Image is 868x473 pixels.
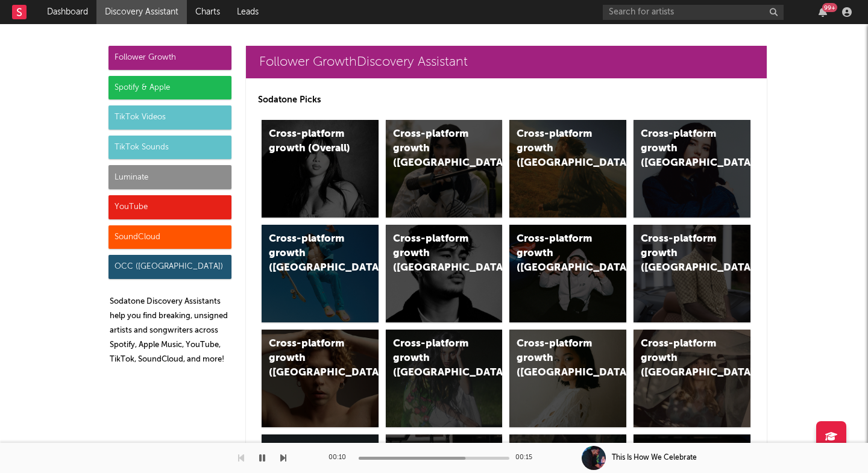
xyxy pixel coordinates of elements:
div: Cross-platform growth (Overall) [269,127,351,156]
div: Cross-platform growth ([GEOGRAPHIC_DATA]) [517,337,599,380]
div: Cross-platform growth ([GEOGRAPHIC_DATA]) [393,232,475,275]
a: Cross-platform growth (Overall) [262,120,379,218]
button: 99+ [819,7,827,17]
div: Luminate [108,165,231,189]
a: Cross-platform growth ([GEOGRAPHIC_DATA]) [386,225,503,322]
div: Cross-platform growth ([GEOGRAPHIC_DATA]) [393,337,475,380]
div: Cross-platform growth ([GEOGRAPHIC_DATA]) [641,337,723,380]
a: Cross-platform growth ([GEOGRAPHIC_DATA]) [634,120,750,218]
div: Cross-platform growth ([GEOGRAPHIC_DATA]) [641,232,723,275]
div: OCC ([GEOGRAPHIC_DATA]) [108,255,231,279]
div: Cross-platform growth ([GEOGRAPHIC_DATA]) [269,337,351,380]
div: Cross-platform growth ([GEOGRAPHIC_DATA]) [517,127,599,171]
p: Sodatone Discovery Assistants help you find breaking, unsigned artists and songwriters across Spo... [110,295,231,367]
div: 99 + [822,3,837,12]
div: TikTok Videos [108,105,231,130]
a: Cross-platform growth ([GEOGRAPHIC_DATA]) [386,120,503,218]
div: 00:15 [515,451,539,465]
p: Sodatone Picks [258,93,755,107]
a: Cross-platform growth ([GEOGRAPHIC_DATA]) [386,330,503,427]
a: Follower GrowthDiscovery Assistant [246,46,767,78]
div: Cross-platform growth ([GEOGRAPHIC_DATA]) [269,232,351,275]
div: This Is How We Celebrate [612,453,697,463]
a: Cross-platform growth ([GEOGRAPHIC_DATA]/GSA) [509,225,626,322]
div: Spotify & Apple [108,76,231,100]
a: Cross-platform growth ([GEOGRAPHIC_DATA]) [262,330,379,427]
a: Cross-platform growth ([GEOGRAPHIC_DATA]) [634,225,750,322]
a: Cross-platform growth ([GEOGRAPHIC_DATA]) [634,330,750,427]
div: 00:10 [329,451,353,465]
div: Cross-platform growth ([GEOGRAPHIC_DATA]) [393,127,475,171]
div: Cross-platform growth ([GEOGRAPHIC_DATA]) [641,127,723,171]
a: Cross-platform growth ([GEOGRAPHIC_DATA]) [509,120,626,218]
input: Search for artists [603,5,784,20]
div: YouTube [108,195,231,219]
a: Cross-platform growth ([GEOGRAPHIC_DATA]) [509,330,626,427]
a: Cross-platform growth ([GEOGRAPHIC_DATA]) [262,225,379,322]
div: TikTok Sounds [108,136,231,160]
div: SoundCloud [108,225,231,249]
div: Cross-platform growth ([GEOGRAPHIC_DATA]/GSA) [517,232,599,275]
div: Follower Growth [108,46,231,70]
